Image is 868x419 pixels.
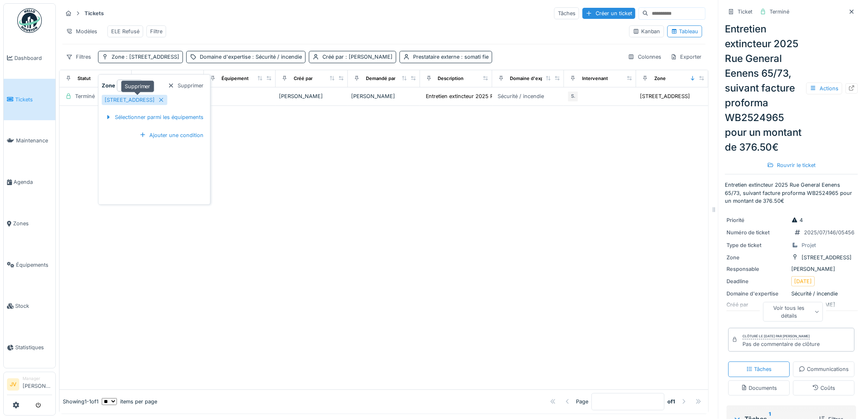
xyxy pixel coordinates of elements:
div: Domaine d'expertise [727,290,788,298]
div: Entretien extincteur 2025 Rue General Eenens 65... [426,92,554,100]
div: Pas de commentaire de clôture [743,340,820,348]
div: [DATE] [795,277,812,285]
div: Sélectionner parmi les équipements [102,112,207,123]
strong: of 1 [668,398,676,405]
span: Stock [15,302,52,310]
div: Créé par [294,75,313,82]
div: Modèles [62,25,101,37]
span: : somati fie [459,54,489,60]
div: Priorité [727,216,788,224]
div: Intervenant [582,75,608,82]
span: Dashboard [14,54,52,62]
div: Filtres [62,51,95,63]
div: Clôturé le [DATE] par [PERSON_NAME] [743,334,810,339]
strong: Tickets [81,9,107,17]
div: Équipement [222,75,249,82]
span: Zones [13,220,52,227]
img: Badge_color-CXgf-gQk.svg [17,8,42,33]
span: Maintenance [16,137,52,144]
div: [PERSON_NAME] [279,92,345,100]
li: [PERSON_NAME] [23,375,52,393]
div: 2025/07/146/05456 [804,229,855,236]
div: Projet [802,241,816,249]
div: Domaine d'expertise [510,75,557,82]
div: Rouvrir le ticket [764,160,819,171]
div: 4 [792,216,803,224]
div: S. [567,91,579,102]
span: Équipements [16,261,52,269]
div: items per page [102,398,157,405]
div: Tableau [671,27,699,35]
span: Tickets [15,96,52,103]
div: Zone [112,53,179,61]
div: [STREET_ADDRESS] [105,96,155,104]
span: Agenda [14,178,52,186]
div: Actions [806,82,843,94]
div: Ticket [738,8,753,16]
div: Showing 1 - 1 of 1 [63,398,98,405]
div: Numéro de ticket [727,229,788,236]
div: Prestataire externe [413,53,489,61]
div: Page [576,398,588,405]
strong: Zone [102,82,115,89]
div: Coûts [813,384,836,392]
div: Manager [23,375,52,382]
div: Tâches [554,7,579,19]
div: Voir tous les détails [763,302,823,322]
div: Deadline [727,277,788,285]
span: : Sécurité / incendie [251,54,302,60]
span: Statistiques [15,343,52,351]
div: Zone [654,75,666,82]
div: Créer un ticket [582,8,635,19]
div: Exporter [667,51,706,63]
div: Sécurité / incendie [727,290,857,298]
div: Kanban [633,27,660,35]
div: Tâches [747,365,772,373]
span: : [PERSON_NAME] [344,54,393,60]
div: Communications [799,365,849,373]
div: Terminé [75,92,95,100]
li: JV [7,378,19,391]
div: [PERSON_NAME] [727,265,857,273]
p: Entretien extincteur 2025 Rue General Eenens 65/73, suivant facture proforma WB2524965 pour un mo... [725,181,858,205]
div: [STREET_ADDRESS] [802,254,852,261]
div: Zone [727,254,788,261]
div: Type de ticket [727,241,788,249]
div: Domaine d'expertise [200,53,302,61]
div: Terminé [770,8,790,16]
div: Entretien extincteur 2025 Rue General Eenens 65/73, suivant facture proforma WB2524965 pour un mo... [725,22,858,155]
span: : [STREET_ADDRESS] [124,54,179,60]
div: Filtre [150,27,162,35]
div: [STREET_ADDRESS] [640,92,690,100]
div: Demandé par [366,75,395,82]
div: Créé par [322,53,393,61]
div: Supprimer [121,80,154,92]
div: [PERSON_NAME] [351,92,417,100]
div: Colonnes [624,51,665,63]
div: Statut [78,75,91,82]
div: Supprimer [164,80,207,91]
div: Ajouter une condition [136,130,207,141]
div: Sécurité / incendie [498,92,544,100]
div: Description [438,75,464,82]
div: Responsable [727,265,788,273]
div: Documents [741,384,778,392]
div: ELE Refusé [111,27,139,35]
